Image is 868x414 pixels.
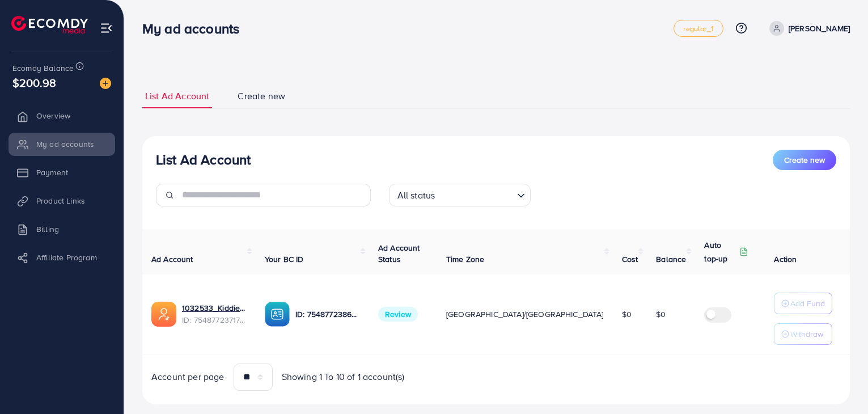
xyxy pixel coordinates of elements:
[789,22,850,35] p: [PERSON_NAME]
[151,302,176,327] img: ic-ads-acc.e4c84228.svg
[438,185,512,204] input: Search for option
[674,20,723,37] a: regular_1
[774,323,832,345] button: Withdraw
[295,307,360,321] p: ID: 7548772386359853072
[12,74,56,91] span: $200.98
[378,242,420,265] span: Ad Account Status
[265,254,304,265] span: Your BC ID
[142,20,248,37] h3: My ad accounts
[182,302,247,326] div: <span class='underline'>1032533_Kiddie Land_1757585604540</span></br>7548772371726041089
[182,302,247,314] a: 1032533_Kiddie Land_1757585604540
[156,151,251,168] h3: List Ad Account
[100,22,113,35] img: menu
[704,238,737,265] p: Auto top-up
[622,254,638,265] span: Cost
[683,25,713,32] span: regular_1
[765,21,850,36] a: [PERSON_NAME]
[656,254,686,265] span: Balance
[790,327,823,341] p: Withdraw
[774,254,797,265] span: Action
[238,90,285,103] span: Create new
[389,184,531,206] div: Search for option
[265,302,290,327] img: ic-ba-acc.ded83a64.svg
[100,78,111,89] img: image
[378,307,418,322] span: Review
[12,62,74,74] span: Ecomdy Balance
[774,293,832,314] button: Add Fund
[182,314,247,326] span: ID: 7548772371726041089
[446,309,604,320] span: [GEOGRAPHIC_DATA]/[GEOGRAPHIC_DATA]
[790,297,825,310] p: Add Fund
[784,154,825,166] span: Create new
[145,90,209,103] span: List Ad Account
[446,254,484,265] span: Time Zone
[622,309,632,320] span: $0
[773,150,836,170] button: Create new
[151,254,193,265] span: Ad Account
[395,187,438,204] span: All status
[282,370,405,383] span: Showing 1 To 10 of 1 account(s)
[151,370,225,383] span: Account per page
[11,16,88,33] img: logo
[656,309,666,320] span: $0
